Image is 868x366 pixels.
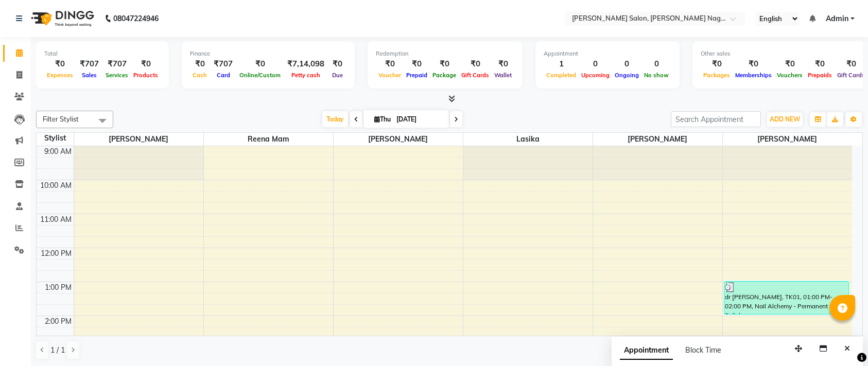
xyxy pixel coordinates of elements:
span: Completed [544,72,579,79]
span: Thu [372,115,393,123]
div: ₹0 [131,58,161,70]
span: Prepaid [404,72,430,79]
span: Expenses [44,72,76,79]
div: ₹0 [328,58,346,70]
div: Finance [190,49,346,58]
span: Admin [826,13,848,24]
div: ₹0 [774,58,805,70]
span: reena mam [204,133,333,146]
span: [PERSON_NAME] [334,133,463,146]
span: Voucher [376,72,404,79]
div: 12:00 PM [39,248,74,259]
span: Wallet [492,72,514,79]
span: Online/Custom [237,72,283,79]
span: Filter Stylist [43,115,79,123]
input: 2025-09-04 [393,112,445,127]
span: Package [430,72,459,79]
b: 08047224946 [113,4,159,33]
span: Appointment [620,341,673,360]
span: Services [103,72,131,79]
div: Redemption [376,49,514,58]
div: 9:00 AM [42,146,74,157]
span: Sales [79,72,99,79]
div: Total [44,49,161,58]
button: Close [840,341,855,357]
div: 0 [579,58,612,70]
span: Block Time [685,345,721,355]
div: 10:00 AM [38,180,74,191]
span: Products [131,72,161,79]
span: Vouchers [774,72,805,79]
div: ₹0 [459,58,492,70]
span: Petty cash [289,72,323,79]
span: 1 / 1 [50,345,65,356]
div: ₹0 [430,58,459,70]
span: Packages [701,72,733,79]
div: dr [PERSON_NAME], TK01, 01:00 PM-02:00 PM, Nail Alchemy - Permanent Gel Polish [724,282,848,314]
span: Memberships [733,72,774,79]
span: Gift Cards [835,72,867,79]
span: [PERSON_NAME] [593,133,722,146]
div: ₹0 [237,58,283,70]
button: ADD NEW [767,112,803,127]
span: Prepaids [805,72,835,79]
span: No show [641,72,671,79]
div: 1:00 PM [43,282,74,293]
div: Stylist [37,133,74,144]
div: ₹0 [190,58,210,70]
img: logo [26,4,97,33]
div: 1 [544,58,579,70]
div: ₹707 [210,58,237,70]
div: Other sales [701,49,867,58]
div: ₹0 [404,58,430,70]
span: [PERSON_NAME] [723,133,853,146]
div: ₹0 [376,58,404,70]
div: ₹0 [835,58,867,70]
div: Appointment [544,49,671,58]
span: Due [329,72,345,79]
span: Upcoming [579,72,612,79]
div: ₹7,14,098 [283,58,328,70]
span: Cash [190,72,210,79]
div: 11:00 AM [38,214,74,225]
span: [PERSON_NAME] [74,133,203,146]
input: Search Appointment [671,111,761,127]
div: ₹0 [805,58,835,70]
div: ₹0 [44,58,76,70]
div: ₹0 [492,58,514,70]
div: 2:00 PM [43,316,74,327]
span: Today [322,111,348,127]
div: ₹707 [103,58,131,70]
div: 0 [612,58,641,70]
span: Ongoing [612,72,641,79]
div: ₹0 [733,58,774,70]
span: lasika [463,133,593,146]
div: 0 [641,58,671,70]
span: Gift Cards [459,72,492,79]
span: Card [214,72,233,79]
div: ₹0 [701,58,733,70]
span: ADD NEW [770,115,800,123]
div: ₹707 [76,58,103,70]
